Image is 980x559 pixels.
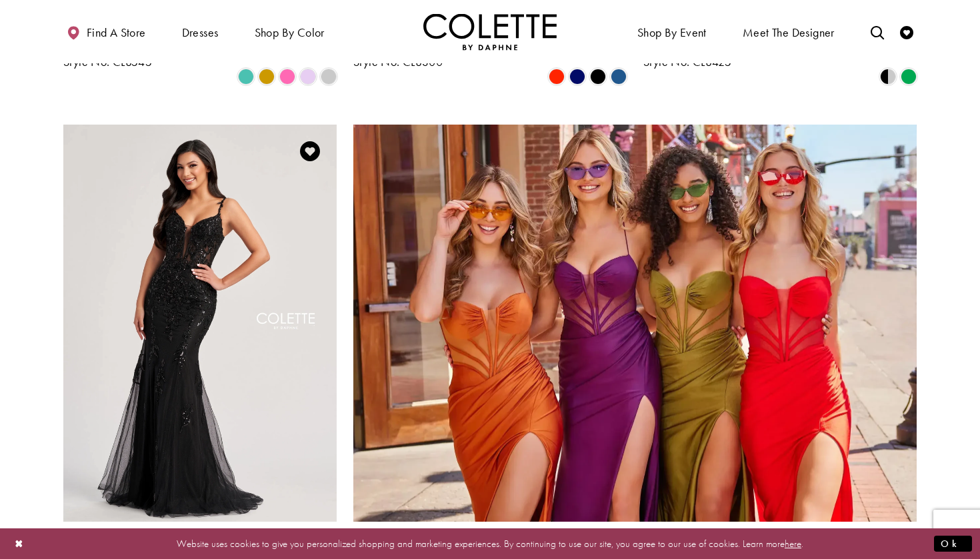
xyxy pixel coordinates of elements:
i: Scarlet [549,69,565,85]
a: Visit Home Page [423,13,557,50]
a: Find a store [63,13,149,50]
a: Meet the designer [739,13,838,50]
i: Ocean Blue [611,69,627,85]
i: Emerald [901,69,917,85]
i: Aqua [238,69,254,85]
span: Meet the designer [743,26,835,39]
a: Visit Colette by Daphne Style No. CL8210 Page [63,125,337,522]
img: Colette by Daphne [423,13,557,50]
span: Dresses [179,13,222,50]
span: Shop By Event [634,13,710,50]
i: Sapphire [569,69,585,85]
span: Shop by color [251,13,328,50]
a: here [785,536,801,550]
a: Add to Wishlist [296,137,324,165]
p: Website uses cookies to give you personalized shopping and marketing experiences. By continuing t... [96,534,884,552]
a: Check Wishlist [897,13,917,50]
span: Dresses [182,26,219,39]
button: Close Dialog [8,532,31,555]
i: Silver [321,69,337,85]
i: Gold [259,69,275,85]
i: Black/Silver [880,69,896,85]
i: Black [590,69,606,85]
span: Find a store [87,26,146,39]
i: Lilac [300,69,316,85]
button: Submit Dialog [934,535,972,552]
span: Shop by color [255,26,325,39]
span: Shop By Event [637,26,707,39]
i: Pink [279,69,295,85]
a: Toggle search [867,13,887,50]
